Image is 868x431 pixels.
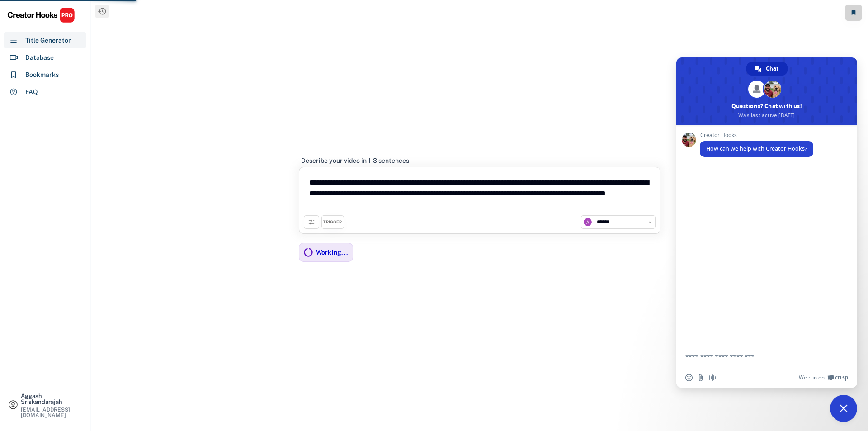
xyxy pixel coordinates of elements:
[584,218,592,226] img: unnamed.jpg
[25,87,38,97] div: FAQ
[21,407,82,418] div: [EMAIL_ADDRESS][DOMAIN_NAME]
[697,374,704,381] span: Send a file
[799,374,848,381] a: We run onCrisp
[25,70,59,80] div: Bookmarks
[7,7,75,23] img: CHPRO%20Logo.svg
[706,145,807,152] span: How can we help with Creator Hooks?
[835,374,848,381] span: Crisp
[799,374,825,381] span: We run on
[25,36,71,45] div: Title Generator
[830,395,857,422] a: Close chat
[21,393,82,405] div: Aggash Sriskandarajah
[746,62,788,76] a: Chat
[700,132,813,138] span: Creator Hooks
[766,62,778,76] span: Chat
[685,374,693,381] span: Insert an emoji
[25,53,54,62] div: Database
[316,248,349,256] div: Working...
[301,156,409,165] div: Describe your video in 1-3 sentences
[709,374,716,381] span: Audio message
[323,219,342,225] div: TRIGGER
[685,345,830,368] textarea: Compose your message...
